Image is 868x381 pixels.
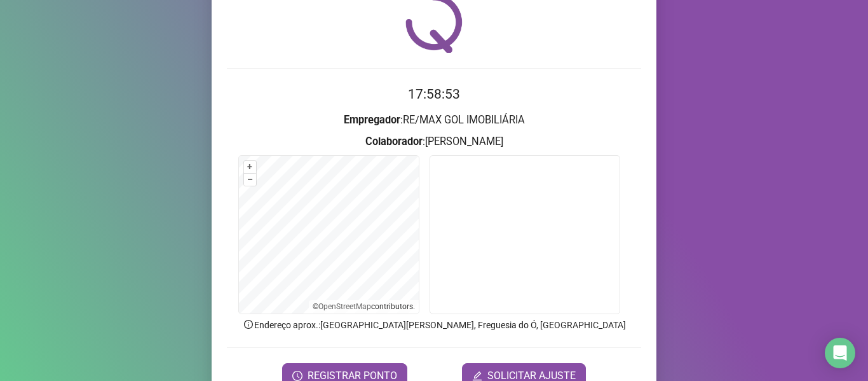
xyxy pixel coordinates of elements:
[243,319,254,330] span: info-circle
[344,114,400,126] strong: Empregador
[408,87,460,102] time: 17:58:53
[244,174,256,186] button: –
[825,338,855,368] div: Open Intercom Messenger
[292,371,302,381] span: clock-circle
[227,318,641,332] p: Endereço aprox. : [GEOGRAPHIC_DATA][PERSON_NAME], Freguesia do Ó, [GEOGRAPHIC_DATA]
[472,371,482,381] span: edit
[313,302,415,311] li: © contributors.
[227,112,641,128] h3: : RE/MAX GOL IMOBILIÁRIA
[318,302,371,311] a: OpenStreetMap
[244,161,256,173] button: +
[365,135,423,148] strong: Colaborador
[227,134,641,150] h3: : [PERSON_NAME]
